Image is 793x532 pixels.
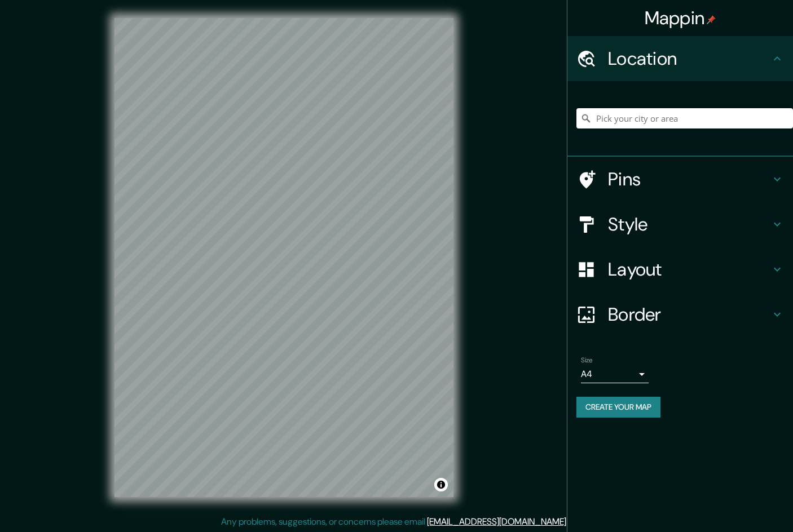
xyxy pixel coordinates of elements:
[221,515,568,529] p: Any problems, suggestions, or concerns please email .
[567,292,793,337] div: Border
[693,488,781,520] iframe: Help widget launcher
[608,213,770,236] h4: Style
[567,247,793,292] div: Layout
[567,202,793,247] div: Style
[567,157,793,202] div: Pins
[427,516,566,527] a: [EMAIL_ADDRESS][DOMAIN_NAME]
[576,397,660,418] button: Create your map
[581,356,593,365] label: Size
[608,303,770,326] h4: Border
[608,47,770,70] h4: Location
[114,18,453,497] canvas: Map
[434,478,448,491] button: Toggle attribution
[608,168,770,190] h4: Pins
[707,15,716,24] img: pin-icon.png
[576,108,793,128] input: Pick your city or area
[567,36,793,81] div: Location
[645,7,716,29] h4: Mappin
[608,258,770,281] h4: Layout
[581,365,649,383] div: A4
